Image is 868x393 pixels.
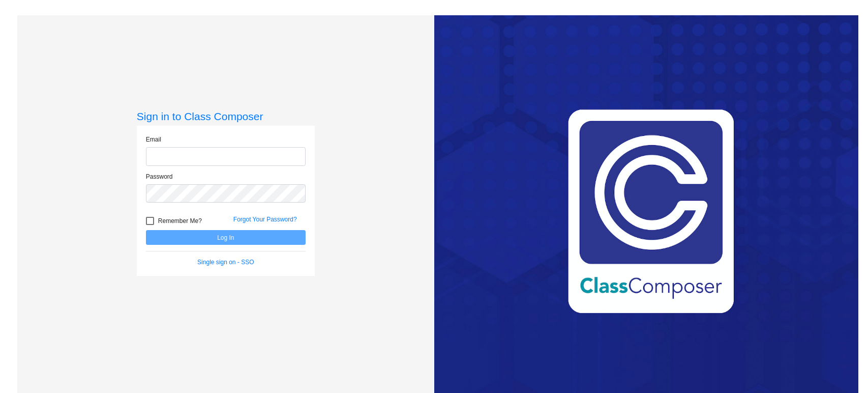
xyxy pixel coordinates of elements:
span: Remember Me? [158,215,202,227]
label: Password [146,172,173,181]
a: Single sign on - SSO [197,259,254,266]
a: Forgot Your Password? [233,216,297,223]
h3: Sign in to Class Composer [137,110,315,123]
label: Email [146,135,161,144]
button: Log In [146,230,306,245]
